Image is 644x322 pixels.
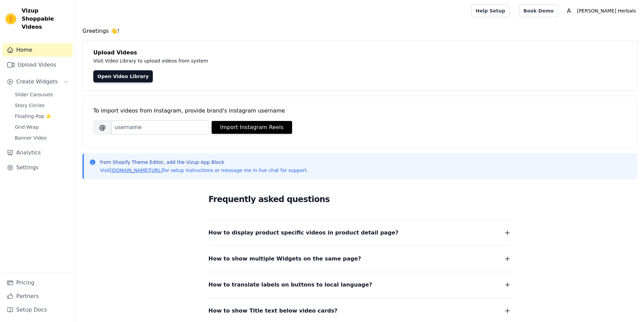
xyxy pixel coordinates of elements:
[3,58,73,72] a: Upload Videos
[209,280,372,290] span: How to translate labels on buttons to local language?
[100,159,308,166] p: from Shopify Theme Editor, add the Vizup App Block
[209,306,511,316] button: How to show Title text below video cards?
[22,7,70,31] span: Vizup Shoppable Videos
[11,101,73,110] a: Story Circles
[209,254,511,264] button: How to show multiple Widgets on the same page?
[11,112,73,121] a: Floating-Pop ⭐
[5,14,16,24] img: Vizup
[209,280,511,290] button: How to translate labels on buttons to local language?
[16,78,58,86] span: Create Widgets
[3,161,73,174] a: Settings
[11,90,73,99] a: Slider Carousels
[15,91,53,98] span: Slider Carousels
[93,70,153,82] a: Open Video Library
[567,7,571,14] text: A
[11,122,73,132] a: Grid Wrap
[3,276,73,290] a: Pricing
[209,228,511,238] button: How to display product specific videos in product detail page?
[3,75,73,89] button: Create Widgets
[15,134,47,141] span: Banner Video
[209,306,338,316] span: How to show Title text below video cards?
[564,5,639,17] button: A [PERSON_NAME] Herbals
[100,167,308,174] p: Visit for setup instructions or message me in live chat for support.
[93,120,112,134] span: @
[93,57,396,65] p: Visit Video Library to upload videos from system
[3,43,73,57] a: Home
[110,168,163,173] a: [DOMAIN_NAME][URL]
[3,146,73,159] a: Analytics
[212,121,292,134] button: Import Instagram Reels
[574,5,639,17] p: [PERSON_NAME] Herbals
[15,102,45,109] span: Story Circles
[209,254,361,264] span: How to show multiple Widgets on the same page?
[519,4,558,17] a: Book Demo
[82,27,637,35] h4: Greetings 👋!
[209,193,511,206] h2: Frequently asked questions
[93,107,626,115] div: To import videos from Instagram, provide brand's instagram username
[11,133,73,143] a: Banner Video
[15,113,51,120] span: Floating-Pop ⭐
[112,120,209,134] input: username
[93,49,626,57] h4: Upload Videos
[471,4,509,17] a: Help Setup
[209,228,399,238] span: How to display product specific videos in product detail page?
[3,290,73,303] a: Partners
[15,124,39,130] span: Grid Wrap
[3,303,73,317] a: Setup Docs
